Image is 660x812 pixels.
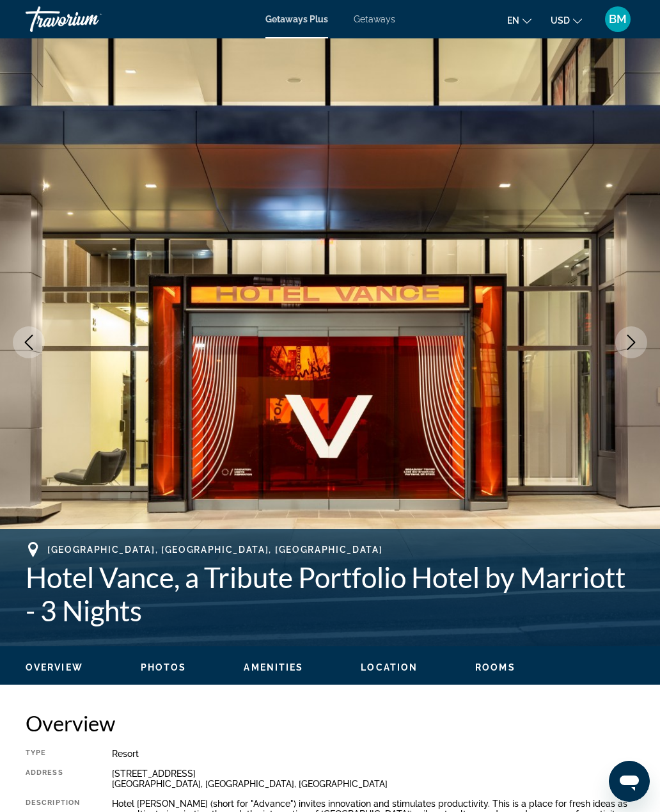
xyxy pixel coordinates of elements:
[361,662,418,673] span: Location
[601,6,634,33] button: User Menu
[354,14,395,24] a: Getaways
[13,326,45,358] button: Previous image
[26,749,80,759] div: Type
[615,326,647,358] button: Next image
[265,14,328,24] a: Getaways Plus
[551,15,570,26] span: USD
[609,13,627,26] span: BM
[507,11,531,29] button: Change language
[609,761,650,802] iframe: Button to launch messaging window
[475,662,515,673] button: Rooms
[112,768,634,789] div: [STREET_ADDRESS] [GEOGRAPHIC_DATA], [GEOGRAPHIC_DATA], [GEOGRAPHIC_DATA]
[507,15,519,26] span: en
[244,662,303,673] button: Amenities
[26,710,634,736] h2: Overview
[26,3,153,36] a: Travorium
[26,561,634,627] h1: Hotel Vance, a Tribute Portfolio Hotel by Marriott - 3 Nights
[361,662,418,673] button: Location
[112,749,634,759] div: Resort
[26,768,80,789] div: Address
[26,662,83,673] button: Overview
[141,662,187,673] button: Photos
[475,662,515,673] span: Rooms
[141,662,187,673] span: Photos
[47,545,382,555] span: [GEOGRAPHIC_DATA], [GEOGRAPHIC_DATA], [GEOGRAPHIC_DATA]
[551,11,582,29] button: Change currency
[26,662,83,673] span: Overview
[244,662,303,673] span: Amenities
